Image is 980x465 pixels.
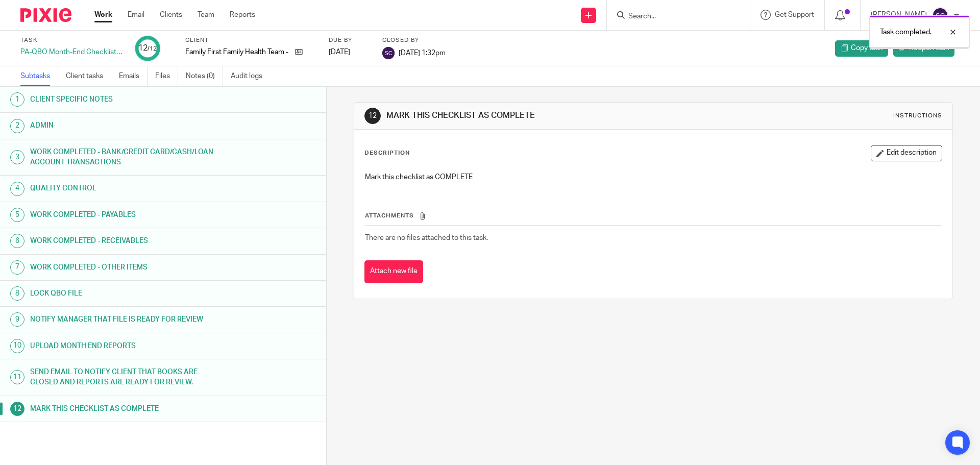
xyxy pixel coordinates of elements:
[365,213,414,218] span: Attachments
[382,47,395,59] img: svg%3E
[10,312,24,327] div: 9
[364,108,381,124] div: 12
[30,260,221,275] h1: WORK COMPLETED - OTHER ITEMS
[382,36,446,44] label: Closed by
[10,402,24,416] div: 12
[880,27,932,37] p: Task completed.
[128,10,144,20] a: Email
[893,112,942,120] div: Instructions
[932,7,948,23] img: svg%3E
[30,181,221,196] h1: QUALITY CONTROL
[365,234,488,241] span: There are no files attached to this task.
[329,47,370,57] div: [DATE]
[155,66,178,86] a: Files
[386,110,675,121] h1: MARK THIS CHECKLIST AS COMPLETE
[185,36,316,44] label: Client
[30,207,221,223] h1: WORK COMPLETED - PAYABLES
[231,66,270,86] a: Audit logs
[30,338,221,354] h1: UPLOAD MONTH END REPORTS
[20,66,58,86] a: Subtasks
[10,234,24,248] div: 6
[10,92,24,107] div: 1
[10,182,24,196] div: 4
[30,92,221,107] h1: CLIENT SPECIFIC NOTES
[364,260,423,283] button: Attach new file
[160,10,182,20] a: Clients
[138,42,157,54] div: 12
[119,66,148,86] a: Emails
[148,46,157,52] small: /12
[20,8,71,22] img: Pixie
[10,119,24,133] div: 2
[365,172,941,182] p: Mark this checklist as COMPLETE
[364,149,410,157] p: Description
[186,66,223,86] a: Notes (0)
[30,233,221,249] h1: WORK COMPLETED - RECEIVABLES
[30,401,221,417] h1: MARK THIS CHECKLIST AS COMPLETE
[30,312,221,327] h1: NOTIFY MANAGER THAT FILE IS READY FOR REVIEW
[10,339,24,353] div: 10
[10,208,24,222] div: 5
[871,145,942,161] button: Edit description
[20,36,122,44] label: Task
[10,286,24,301] div: 8
[198,10,214,20] a: Team
[66,66,111,86] a: Client tasks
[230,10,255,20] a: Reports
[329,36,370,44] label: Due by
[10,150,24,164] div: 3
[30,364,221,390] h1: SEND EMAIL TO NOTIFY CLIENT THAT BOOKS ARE CLOSED AND REPORTS ARE READY FOR REVIEW.
[30,118,221,133] h1: ADMIN
[30,286,221,301] h1: LOCK QBO FILE
[10,370,24,384] div: 11
[185,47,290,57] p: Family First Family Health Team - FHT
[94,10,112,20] a: Work
[30,144,221,170] h1: WORK COMPLETED - BANK/CREDIT CARD/CASH/LOAN ACCOUNT TRANSACTIONS
[20,47,122,57] div: PA-QBO Month-End Checklist (Monthly)
[399,49,446,56] span: [DATE] 1:32pm
[10,260,24,275] div: 7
